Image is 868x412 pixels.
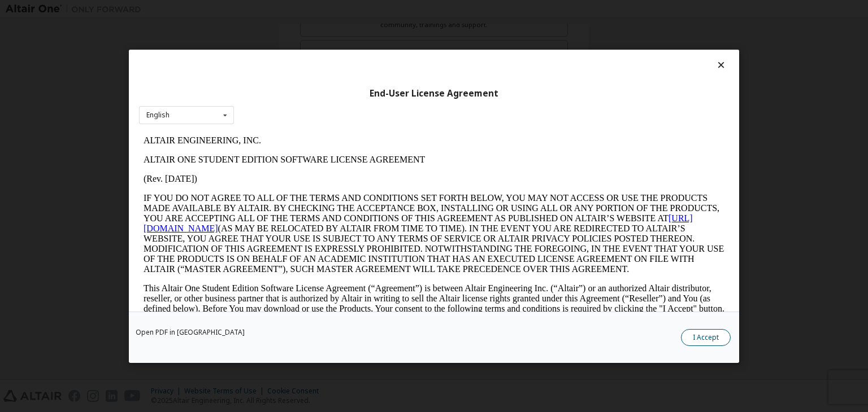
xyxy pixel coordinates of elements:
a: [URL][DOMAIN_NAME] [5,82,554,102]
p: ALTAIR ENGINEERING, INC. [5,5,585,15]
p: This Altair One Student Edition Software License Agreement (“Agreement”) is between Altair Engine... [5,152,585,193]
a: Open PDF in [GEOGRAPHIC_DATA] [136,329,245,336]
button: I Accept [681,329,731,346]
div: End-User License Agreement [139,87,729,99]
p: (Rev. [DATE]) [5,43,585,53]
p: IF YOU DO NOT AGREE TO ALL OF THE TERMS AND CONDITIONS SET FORTH BELOW, YOU MAY NOT ACCESS OR USE... [5,62,585,143]
p: ALTAIR ONE STUDENT EDITION SOFTWARE LICENSE AGREEMENT [5,24,585,34]
div: English [146,112,170,119]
